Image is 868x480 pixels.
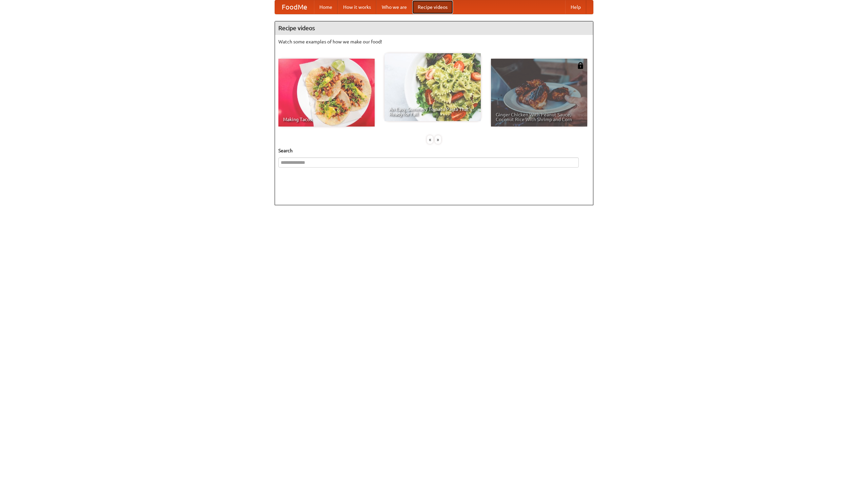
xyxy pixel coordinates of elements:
h5: Search [278,147,590,154]
a: Recipe videos [412,0,453,14]
span: An Easy, Summery Tomato Pasta That's Ready for Fall [389,107,476,116]
h4: Recipe videos [275,21,593,35]
div: « [427,135,433,144]
a: An Easy, Summery Tomato Pasta That's Ready for Fall [384,53,481,121]
span: Making Tacos [283,117,370,122]
a: How it works [338,0,376,14]
a: Making Tacos [278,59,375,127]
p: Watch some examples of how we make our food! [278,38,590,45]
a: Who we are [376,0,412,14]
a: Help [565,0,586,14]
a: Home [314,0,338,14]
a: FoodMe [275,0,314,14]
img: 483408.png [577,62,584,69]
div: » [435,135,441,144]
